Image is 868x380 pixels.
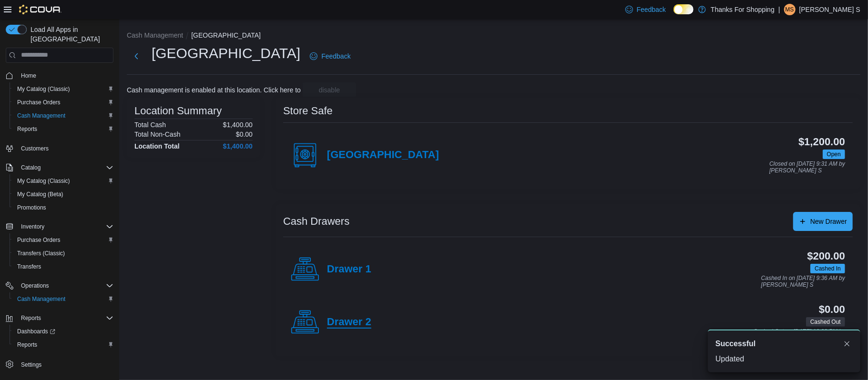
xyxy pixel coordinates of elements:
[13,234,64,246] a: Purchase Orders
[134,121,166,129] h6: Total Cash
[13,326,113,337] span: Dashboards
[810,318,841,326] span: Cashed Out
[17,125,37,133] span: Reports
[17,312,45,324] button: Reports
[21,314,41,322] span: Reports
[10,233,117,247] button: Purchase Orders
[17,99,61,106] span: Purchase Orders
[2,220,117,233] button: Inventory
[2,311,117,325] button: Reports
[19,5,61,14] img: Cova
[13,202,50,213] a: Promotions
[17,162,44,173] button: Catalog
[10,247,117,260] button: Transfers (Classic)
[13,339,113,350] span: Reports
[17,143,52,154] a: Customers
[134,105,222,117] h3: Location Summary
[17,221,113,232] span: Inventory
[13,234,113,246] span: Purchase Orders
[13,261,113,272] span: Transfers
[13,293,69,305] a: Cash Management
[10,325,117,338] a: Dashboards
[13,261,45,272] a: Transfers
[13,97,64,108] a: Purchase Orders
[127,86,301,94] p: Cash management is enabled at this location. Click here to
[223,121,253,129] p: $1,400.00
[306,47,354,66] a: Feedback
[807,250,845,262] h3: $200.00
[21,282,49,290] span: Operations
[17,341,37,349] span: Reports
[152,44,300,63] h1: [GEOGRAPHIC_DATA]
[134,130,181,138] h6: Total Non-Cash
[10,338,117,351] button: Reports
[127,31,183,39] button: Cash Management
[10,96,117,109] button: Purchase Orders
[17,280,113,291] span: Operations
[191,31,261,39] button: [GEOGRAPHIC_DATA]
[10,174,117,188] button: My Catalog (Classic)
[13,202,113,213] span: Promotions
[13,97,113,108] span: Purchase Orders
[17,280,53,291] button: Operations
[21,145,49,152] span: Customers
[17,263,41,270] span: Transfers
[17,142,113,154] span: Customers
[17,359,45,370] a: Settings
[2,141,117,155] button: Customers
[806,317,845,327] span: Cashed Out
[810,264,845,273] span: Cashed In
[327,316,371,329] h4: Drawer 2
[10,260,117,273] button: Transfers
[798,136,845,148] h3: $1,200.00
[715,338,853,350] div: Notification
[13,175,74,187] a: My Catalog (Classic)
[827,150,841,159] span: Open
[17,162,113,173] span: Catalog
[134,142,180,150] h4: Location Total
[17,190,63,198] span: My Catalog (Beta)
[13,123,113,135] span: Reports
[127,30,860,42] nav: An example of EuiBreadcrumbs
[711,4,775,15] p: Thanks For Shopping
[17,328,55,335] span: Dashboards
[17,85,70,93] span: My Catalog (Classic)
[10,109,117,122] button: Cash Management
[27,25,113,44] span: Load All Apps in [GEOGRAPHIC_DATA]
[17,250,65,257] span: Transfers (Classic)
[13,293,113,305] span: Cash Management
[17,236,61,244] span: Purchase Orders
[10,201,117,214] button: Promotions
[715,353,853,365] div: Updated
[10,82,117,96] button: My Catalog (Classic)
[223,142,253,150] h4: $1,400.00
[815,264,841,273] span: Cashed In
[21,72,36,80] span: Home
[10,188,117,201] button: My Catalog (Beta)
[327,149,439,161] h4: [GEOGRAPHIC_DATA]
[13,175,113,187] span: My Catalog (Classic)
[321,51,350,61] span: Feedback
[13,326,59,337] a: Dashboards
[10,122,117,136] button: Reports
[786,4,794,15] span: MS
[10,292,117,306] button: Cash Management
[17,204,46,211] span: Promotions
[327,263,371,276] h4: Drawer 1
[819,304,845,315] h3: $0.00
[17,70,113,81] span: Home
[236,130,253,138] p: $0.00
[283,105,333,117] h3: Store Safe
[793,212,853,231] button: New Drawer
[13,189,113,200] span: My Catalog (Beta)
[13,339,41,350] a: Reports
[13,123,41,135] a: Reports
[674,4,694,14] input: Dark Mode
[769,161,845,174] p: Closed on [DATE] 9:31 AM by [PERSON_NAME] S
[13,83,113,95] span: My Catalog (Classic)
[21,164,41,171] span: Catalog
[13,110,113,121] span: Cash Management
[17,312,113,324] span: Reports
[319,85,340,95] span: disable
